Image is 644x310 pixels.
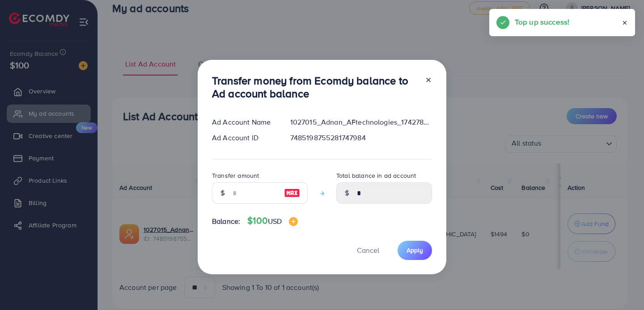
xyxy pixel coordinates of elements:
[289,217,298,226] img: image
[284,188,300,198] img: image
[357,245,379,255] span: Cancel
[336,171,416,180] label: Total balance in ad account
[212,171,259,180] label: Transfer amount
[247,215,298,226] h4: $100
[283,133,439,143] div: 7485198755281747984
[346,241,390,260] button: Cancel
[398,241,432,260] button: Apply
[515,16,569,28] h5: Top up success!
[205,117,283,127] div: Ad Account Name
[212,216,240,226] span: Balance:
[212,74,418,100] h3: Transfer money from Ecomdy balance to Ad account balance
[606,270,637,303] iframe: Chat
[407,246,423,255] span: Apply
[268,216,282,226] span: USD
[205,133,283,143] div: Ad Account ID
[283,117,439,127] div: 1027015_Adnan_AFtechnologies_1742783666471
